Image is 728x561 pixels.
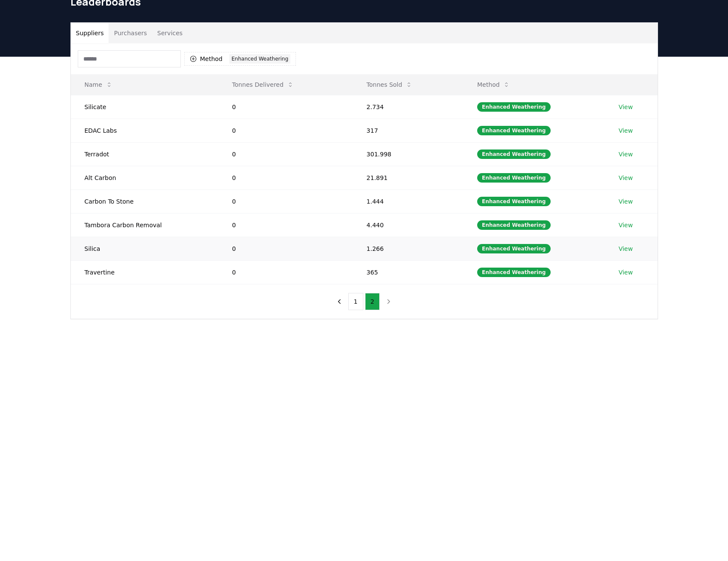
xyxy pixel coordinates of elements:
[229,54,290,64] div: Enhanced Weathering
[618,150,633,159] a: View
[618,126,633,135] a: View
[78,76,119,93] button: Name
[353,142,463,166] td: 301.998
[470,76,517,93] button: Method
[218,95,353,119] td: 0
[348,293,363,310] button: 1
[71,260,219,284] td: Travertine
[71,213,219,237] td: Tambora Carbon Removal
[218,189,353,213] td: 0
[353,95,463,119] td: 2.734
[477,220,551,230] div: Enhanced Weathering
[618,103,633,111] a: View
[71,23,109,43] button: Suppliers
[618,174,633,182] a: View
[184,52,296,66] button: MethodEnhanced Weathering
[353,213,463,237] td: 4.440
[332,293,347,310] button: previous page
[71,142,219,166] td: Terradot
[218,237,353,260] td: 0
[353,166,463,189] td: 21.891
[365,293,380,310] button: 2
[218,119,353,142] td: 0
[618,197,633,206] a: View
[353,119,463,142] td: 317
[477,268,551,277] div: Enhanced Weathering
[353,189,463,213] td: 1.444
[71,119,219,142] td: EDAC Labs
[618,221,633,229] a: View
[218,142,353,166] td: 0
[618,244,633,253] a: View
[477,173,551,183] div: Enhanced Weathering
[71,189,219,213] td: Carbon To Stone
[152,23,188,43] button: Services
[477,197,551,206] div: Enhanced Weathering
[218,213,353,237] td: 0
[477,149,551,159] div: Enhanced Weathering
[477,126,551,135] div: Enhanced Weathering
[218,166,353,189] td: 0
[359,76,419,93] button: Tonnes Sold
[477,244,551,253] div: Enhanced Weathering
[353,260,463,284] td: 365
[225,76,301,93] button: Tonnes Delivered
[109,23,152,43] button: Purchasers
[71,95,219,119] td: Silicate
[618,268,633,277] a: View
[71,237,219,260] td: Silica
[71,166,219,189] td: Alt Carbon
[353,237,463,260] td: 1.266
[218,260,353,284] td: 0
[477,102,551,112] div: Enhanced Weathering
